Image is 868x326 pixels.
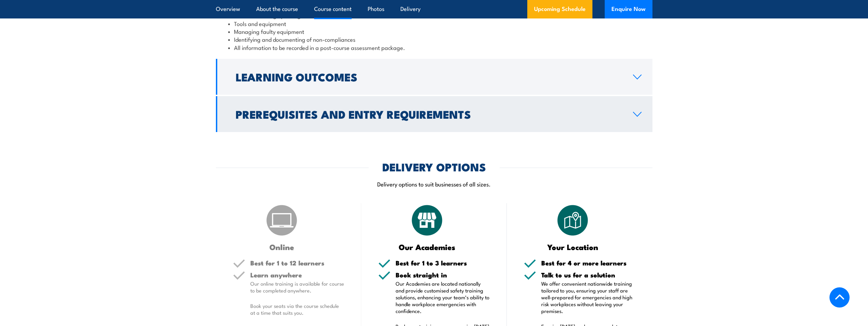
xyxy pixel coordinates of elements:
[382,162,486,171] h2: DELIVERY OPTIONS
[541,272,635,278] h5: Talk to us for a solution
[236,109,622,119] h2: Prerequisites and Entry Requirements
[524,243,622,251] h3: Your Location
[396,260,490,266] h5: Best for 1 to 3 learners
[216,180,652,188] p: Delivery options to suit businesses of all sizes.
[378,243,476,251] h3: Our Academies
[396,272,490,278] h5: Book straight in
[228,43,640,51] li: All information to be recorded in a post-course assessment package.
[250,272,344,278] h5: Learn anywhere
[228,27,640,35] li: Managing faulty equipment
[228,19,640,27] li: Tools and equipment
[216,96,652,132] a: Prerequisites and Entry Requirements
[396,280,490,314] p: Our Academies are located nationally and provide customised safety training solutions, enhancing ...
[216,59,652,95] a: Learning Outcomes
[250,280,344,294] p: Our online training is available for course to be completed anywhere.
[228,35,640,43] li: Identifying and documenting of non-compliances
[541,260,635,266] h5: Best for 4 or more learners
[541,280,635,314] p: We offer convenient nationwide training tailored to you, ensuring your staff are well-prepared fo...
[233,243,331,251] h3: Online
[236,72,622,81] h2: Learning Outcomes
[250,260,344,266] h5: Best for 1 to 12 learners
[250,302,344,316] p: Book your seats via the course schedule at a time that suits you.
